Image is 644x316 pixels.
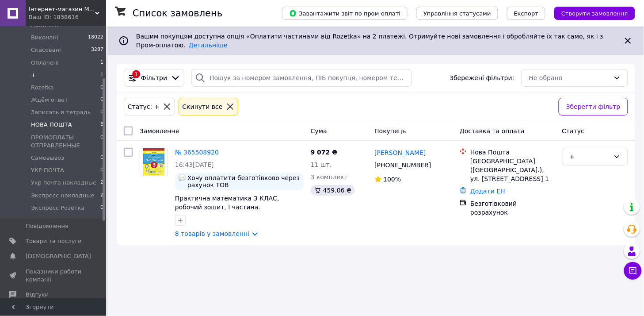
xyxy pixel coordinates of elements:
a: Створити замовлення [545,9,635,16]
span: Повідомлення [26,222,69,230]
div: Не обрано [529,73,610,83]
a: Практична математика 3 КЛАС, робочий зошит, І частина. Перспектива 21-3 [175,195,279,220]
div: Ваш ID: 1838616 [29,13,106,21]
span: Створити замовлення [561,10,628,17]
span: 0 [100,96,103,104]
a: Додати ЕН [470,188,505,195]
span: Управління статусами [423,10,491,17]
h1: Список замовлень [133,8,222,19]
span: 18022 [88,34,103,42]
span: Ждём ответ [31,96,68,104]
span: Зберегти фільтр [566,102,621,112]
div: Статус: + [126,102,161,112]
span: ПРОМОПЛАТЫ ОТПРАВЛЕННЫЕ [31,134,100,150]
span: Товари та послуги [26,237,82,245]
span: Відгуки [26,291,49,299]
span: 3 [100,121,103,129]
span: + [31,71,36,79]
span: [PHONE_NUMBER] [375,162,431,169]
a: [PERSON_NAME] [375,148,426,157]
span: 3287 [91,46,103,54]
span: 0 [100,204,103,212]
span: 9 072 ₴ [311,149,338,156]
span: Інтернет-магазин MegaBook [29,5,95,13]
span: 1 [100,59,103,67]
span: Укр почта накладные [31,179,96,187]
span: Скасовані [31,46,61,54]
span: 3 комплект [311,173,348,181]
span: 2 [100,192,103,200]
span: УКР ПОЧТА [31,166,64,174]
a: 8 товарів у замовленні [175,230,249,237]
div: Безготівковий розрахунок [470,199,555,217]
div: Нова Пошта [470,148,555,157]
span: Доставка та оплата [460,127,525,135]
span: 11 шт. [311,161,332,168]
button: Чат з покупцем [624,262,642,280]
span: 0 [100,154,103,162]
span: 16:43[DATE] [175,161,214,168]
input: Пошук за номером замовлення, ПІБ покупця, номером телефону, Email, номером накладної [191,69,412,87]
a: Фото товару [140,148,168,176]
span: 0 [100,84,103,92]
button: Зберегти фільтр [559,98,628,116]
button: Експорт [507,7,546,20]
span: 2 [100,179,103,187]
a: № 365508920 [175,149,219,156]
span: Збережені фільтри: [450,73,514,82]
span: Покупець [375,127,406,135]
span: Самовывоз [31,154,64,162]
span: 0 [100,134,103,150]
span: Завантажити звіт по пром-оплаті [289,9,400,17]
span: Хочу оплатити безготівково через рахунок ТОВ [187,174,300,189]
span: [DEMOGRAPHIC_DATA] [26,252,91,260]
button: Управління статусами [416,7,498,20]
span: Rozetka [31,84,54,92]
span: Экспресс накладные [31,192,95,200]
span: Замовлення [140,127,179,135]
span: Статус [562,127,585,135]
span: 1 [100,71,103,79]
span: Фільтри [141,73,167,82]
span: 0 [100,108,103,116]
span: Cума [311,127,327,135]
div: [GEOGRAPHIC_DATA] ([GEOGRAPHIC_DATA].), ул. [STREET_ADDRESS] 1 [470,157,555,183]
span: Експорт [514,10,539,17]
span: Оплачені [31,59,59,67]
img: Фото товару [140,148,168,176]
div: 459.06 ₴ [311,185,355,196]
span: НОВА ПОШТА [31,121,72,129]
a: Детальніше [189,42,228,49]
span: 0 [100,166,103,174]
span: 100% [384,176,401,183]
span: Вашим покупцям доступна опція «Оплатити частинами від Rozetka» на 2 платежі. Отримуйте нові замов... [136,33,603,49]
div: + [570,152,610,162]
span: Записать в тетрадь [31,108,91,116]
button: Завантажити звіт по пром-оплаті [282,7,408,20]
button: Створити замовлення [554,7,635,20]
div: Cкинути все [181,102,225,112]
span: Экспресс Розетка [31,204,84,212]
span: Показники роботи компанії [26,268,82,284]
span: Виконані [31,34,58,42]
img: :speech_balloon: [179,174,186,181]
